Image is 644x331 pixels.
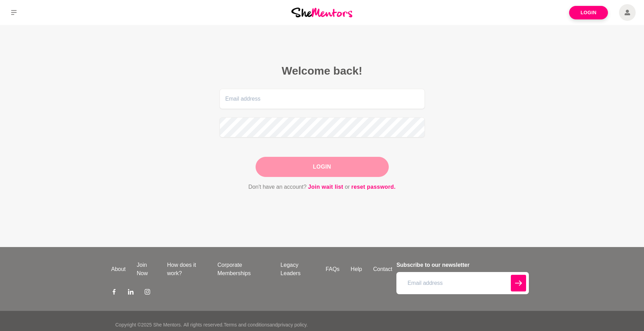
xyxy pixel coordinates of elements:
h2: Welcome back! [220,64,425,78]
a: reset password. [351,183,396,192]
a: Help [345,265,368,273]
a: Instagram [145,289,150,297]
a: About [106,265,131,273]
a: Terms and conditions [224,322,269,328]
a: Login [569,6,608,19]
a: How does it work? [162,261,212,278]
p: Copyright © 2025 She Mentors . [115,321,182,329]
a: privacy policy [278,322,307,328]
a: FAQs [320,265,345,273]
img: She Mentors Logo [291,8,352,17]
p: All rights reserved. and . [183,321,308,329]
p: Don't have an account? or [220,183,425,192]
input: Email address [220,89,425,109]
a: Join Now [131,261,161,278]
a: Legacy Leaders [275,261,320,278]
a: LinkedIn [128,289,134,297]
input: Email address [396,272,529,294]
a: Contact [368,265,398,273]
a: Join wait list [308,183,343,192]
h4: Subscribe to our newsletter [396,261,529,269]
a: Corporate Memberships [212,261,275,278]
a: Facebook [111,289,117,297]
